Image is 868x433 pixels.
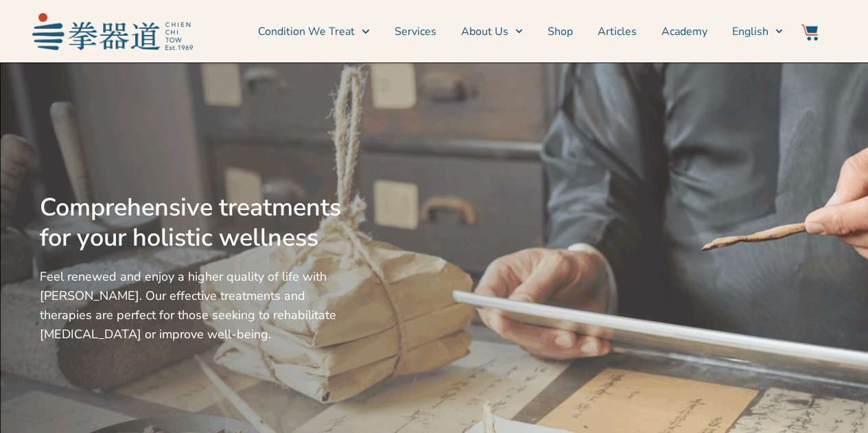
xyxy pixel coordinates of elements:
[395,14,436,49] a: Services
[200,14,783,49] nav: Menu
[258,14,369,49] a: Condition We Treat
[732,14,783,49] a: English
[548,14,573,49] a: Shop
[732,23,769,40] span: English
[801,24,818,40] img: Website Icon-03
[40,267,347,344] p: Feel renewed and enjoy a higher quality of life with [PERSON_NAME]. Our effective treatments and ...
[40,193,347,253] h2: Comprehensive treatments for your holistic wellness
[598,14,637,49] a: Articles
[461,14,523,49] a: About Us
[661,14,707,49] a: Academy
